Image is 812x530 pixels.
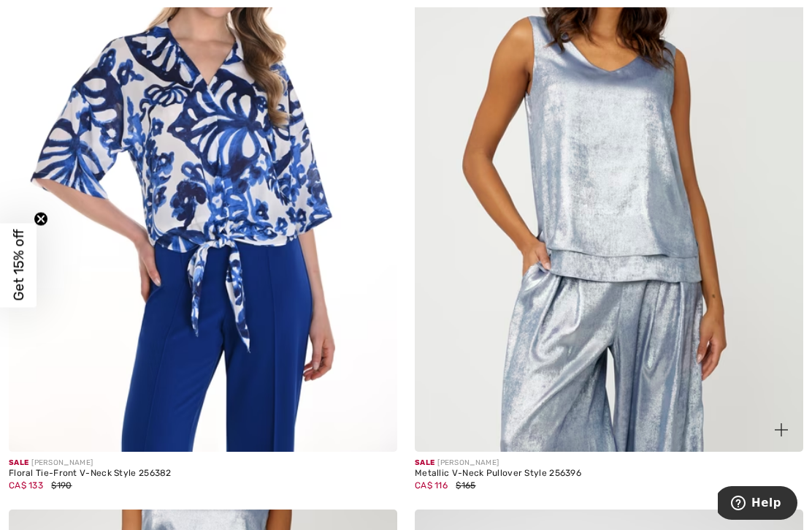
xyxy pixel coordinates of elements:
span: $165 [456,480,475,491]
div: [PERSON_NAME] [9,458,397,469]
span: $190 [51,480,72,491]
img: plus_v2.svg [775,423,788,436]
iframe: Opens a widget where you can find more information [718,486,797,523]
div: [PERSON_NAME] [415,458,803,469]
span: Get 15% off [10,230,27,301]
span: Sale [415,458,434,467]
span: Sale [9,458,28,467]
div: Floral Tie-Front V-Neck Style 256382 [9,469,397,479]
div: Metallic V-Neck Pullover Style 256396 [415,469,803,479]
button: Close teaser [34,211,48,226]
span: CA$ 133 [9,480,43,491]
span: CA$ 116 [415,480,448,491]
